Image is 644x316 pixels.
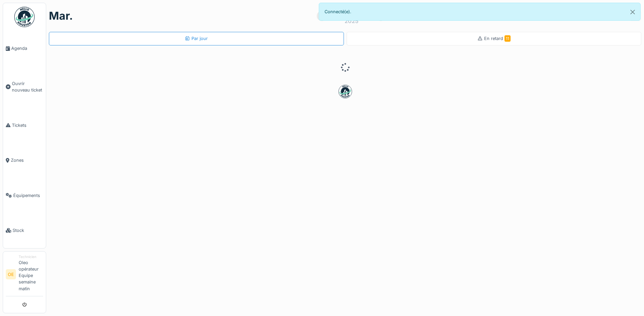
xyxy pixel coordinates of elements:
a: OE TechnicienOleo opérateur Equipe semaine matin [6,254,43,296]
span: Agenda [11,45,43,52]
li: OE [6,269,16,279]
span: En retard [484,36,511,41]
span: Stock [13,227,43,234]
div: 2025 [345,17,358,25]
a: Stock [3,213,46,248]
a: Agenda [3,31,46,66]
div: Technicien [19,254,43,259]
div: Connecté(e). [319,3,641,21]
a: Zones [3,143,46,178]
h1: mar. [49,9,73,22]
button: Close [625,3,640,21]
a: Tickets [3,107,46,143]
span: Équipements [13,192,43,199]
img: Badge_color-CXgf-gQk.svg [14,7,35,27]
a: Équipements [3,178,46,213]
span: 11 [504,35,511,42]
li: Oleo opérateur Equipe semaine matin [19,254,43,295]
img: badge-BVDL4wpA.svg [338,85,352,98]
span: Ouvrir nouveau ticket [12,80,43,93]
span: Tickets [12,122,43,129]
div: Par jour [185,35,208,42]
a: Ouvrir nouveau ticket [3,66,46,108]
span: Zones [11,157,43,163]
